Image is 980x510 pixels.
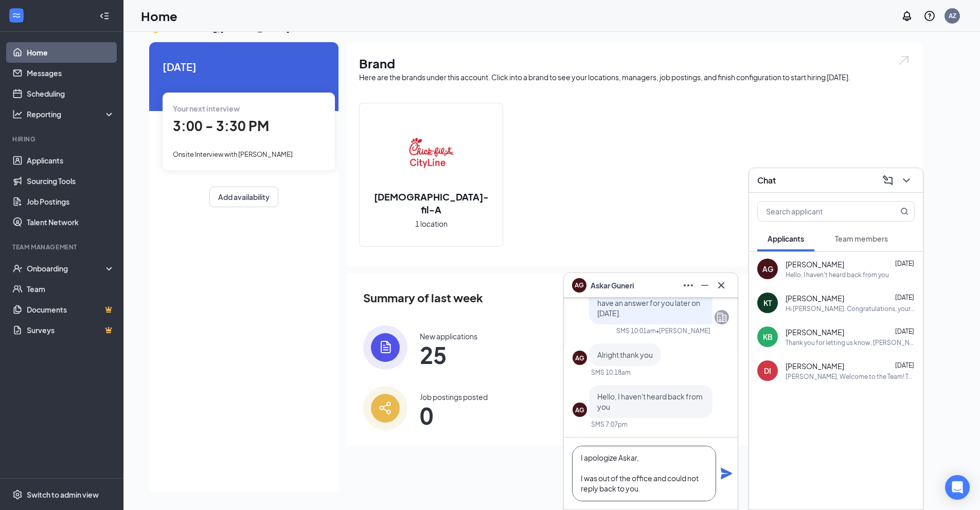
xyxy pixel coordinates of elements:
input: Search applicant [758,202,880,221]
span: [DATE] [895,327,914,335]
h1: Home [141,7,177,25]
div: [PERSON_NAME], Welcome to the Team! Thank you for taking the time to interview for the Team Membe... [786,372,915,381]
img: icon [363,386,407,430]
span: • [PERSON_NAME] [656,326,710,335]
div: AG [575,354,584,362]
span: Applicants [768,234,804,243]
img: icon [363,325,407,370]
span: [DATE] [895,294,914,301]
a: Job Postings [27,191,115,212]
div: SMS 10:18am [591,368,631,377]
svg: WorkstreamLogo [11,10,22,21]
a: DocumentsCrown [27,299,115,320]
span: [PERSON_NAME] [786,327,844,337]
div: Hiring [12,135,113,143]
img: open.6027fd2a22e1237b5b06.svg [897,54,911,66]
a: Team [27,279,115,299]
div: SMS 7:07pm [591,420,628,429]
div: Onboarding [27,263,106,274]
a: Talent Network [27,212,115,232]
h2: [DEMOGRAPHIC_DATA]-fil-A [360,190,503,216]
span: [PERSON_NAME] [786,259,844,269]
svg: Cross [715,279,727,292]
div: Job postings posted [420,392,488,402]
span: 1 location [415,218,448,229]
div: Hello, I haven't heard back from you [786,270,889,279]
a: Messages [27,63,115,83]
span: [DATE] [895,361,914,369]
div: Hi [PERSON_NAME]. Congratulations, your onsite interview with [DEMOGRAPHIC_DATA]-fil-A for Front ... [786,304,915,313]
span: Alright thank you [597,350,653,359]
h3: Chat [757,175,776,186]
button: Cross [713,277,729,294]
svg: Collapse [99,11,110,21]
span: [DATE] [163,59,325,75]
span: Onsite Interview with [PERSON_NAME] [173,150,293,158]
div: KT [763,298,772,308]
span: 3:00 - 3:30 PM [173,117,269,134]
svg: MagnifyingGlass [900,207,908,215]
span: [PERSON_NAME] [786,361,844,371]
a: Sourcing Tools [27,171,115,191]
div: New applications [420,331,477,341]
textarea: I apologize Askar, I was out of the office and could not reply back to you. [572,446,716,501]
div: Here are the brands under this account. Click into a brand to see your locations, managers, job p... [359,72,911,82]
span: 0 [420,406,488,425]
div: KB [763,332,773,342]
button: ChevronDown [898,172,915,189]
div: AZ [949,11,956,20]
svg: Analysis [12,109,23,119]
span: Team members [835,234,888,243]
div: SMS 10:01am [616,326,656,335]
div: DI [764,366,771,376]
span: Your next interview [173,104,240,113]
span: Askar Guneri [591,280,634,291]
span: [DATE] [895,260,914,267]
img: Chick-fil-A [398,120,464,186]
a: Home [27,42,115,63]
a: Applicants [27,150,115,171]
svg: Settings [12,489,23,500]
button: ComposeMessage [880,172,896,189]
span: 25 [420,345,477,364]
svg: Plane [720,467,733,480]
button: Minimize [697,277,713,294]
svg: Notifications [901,10,913,22]
svg: Minimize [699,279,711,292]
a: Scheduling [27,83,115,104]
div: Switch to admin view [27,489,99,500]
div: Thank you for letting us know, [PERSON_NAME]. Wishing you the best of luck in your new endeavor. [786,338,915,347]
svg: ChevronDown [900,174,913,187]
div: AG [762,264,773,274]
svg: Ellipses [682,279,694,292]
svg: Company [716,311,728,323]
svg: QuestionInfo [923,10,936,22]
div: Team Management [12,243,113,251]
div: Reporting [27,109,115,119]
div: AG [575,406,584,414]
a: SurveysCrown [27,320,115,340]
svg: ComposeMessage [882,174,894,187]
svg: UserCheck [12,263,23,274]
span: [PERSON_NAME] [786,293,844,303]
span: Summary of last week [363,289,483,307]
button: Ellipses [680,277,697,294]
h1: Brand [359,54,911,72]
div: Open Intercom Messenger [945,475,970,500]
button: Add availability [209,187,278,207]
span: Hello, I haven't heard back from you [597,392,703,411]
